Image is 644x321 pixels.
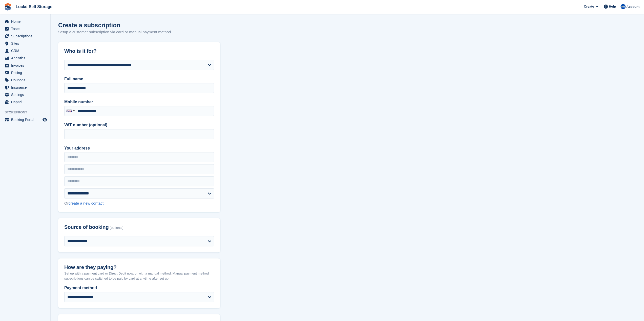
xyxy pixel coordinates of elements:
[584,4,594,9] span: Create
[64,224,109,230] span: Source of booking
[42,117,48,123] a: Preview store
[58,22,120,29] h1: Create a subscription
[11,47,41,54] span: CRM
[14,3,54,11] a: Lockd Self Storage
[620,4,626,9] img: Jonny Bleach
[3,98,48,106] a: menu
[69,201,103,205] a: create a new contact
[65,106,76,116] div: United Kingdom: +44
[64,122,214,128] label: VAT number (optional)
[11,98,41,106] span: Capital
[11,25,41,32] span: Tasks
[11,77,41,84] span: Coupons
[3,55,48,62] a: menu
[3,25,48,32] a: menu
[5,110,50,115] span: Storefront
[3,40,48,47] a: menu
[11,40,41,47] span: Sites
[3,77,48,84] a: menu
[11,69,41,76] span: Pricing
[64,145,214,151] label: Your address
[64,76,214,82] label: Full name
[11,62,41,69] span: Invoices
[609,4,616,9] span: Help
[3,33,48,40] a: menu
[3,62,48,69] a: menu
[110,226,123,230] span: (optional)
[626,4,639,9] span: Account
[11,116,41,123] span: Booking Portal
[58,29,172,35] p: Setup a customer subscription via card or manual payment method.
[11,18,41,25] span: Home
[11,33,41,40] span: Subscriptions
[64,48,214,54] h2: Who is it for?
[3,91,48,98] a: menu
[11,55,41,62] span: Analytics
[64,99,214,105] label: Mobile number
[64,285,214,291] label: Payment method
[64,271,214,281] p: Set up with a payment card or Direct Debit now, or with a manual method. Manual payment method su...
[64,201,214,206] div: Or
[11,91,41,98] span: Settings
[3,69,48,76] a: menu
[3,84,48,91] a: menu
[3,18,48,25] a: menu
[64,264,214,270] h2: How are they paying?
[11,84,41,91] span: Insurance
[4,3,12,11] img: stora-icon-8386f47178a22dfd0bd8f6a31ec36ba5ce8667c1dd55bd0f319d3a0aa187defe.svg
[3,116,48,123] a: menu
[3,47,48,54] a: menu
